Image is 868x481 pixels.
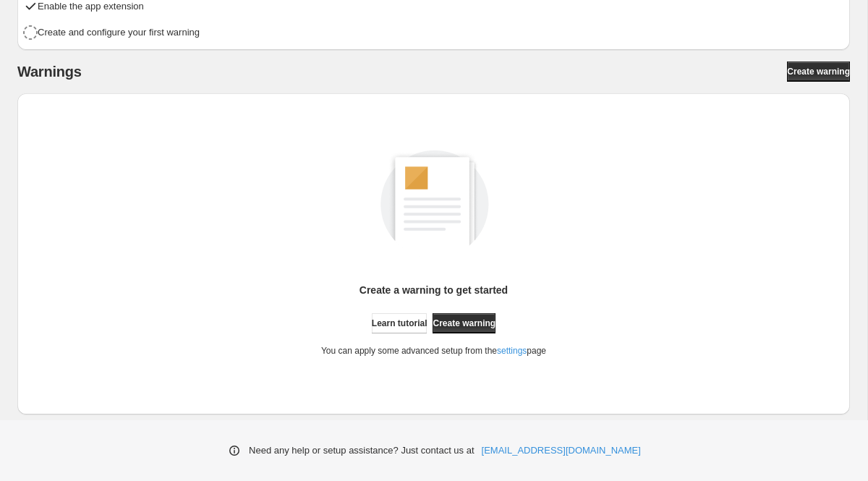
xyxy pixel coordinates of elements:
p: Create a warning to get started [359,283,508,297]
span: Create warning [787,66,850,77]
a: Create warning [787,61,850,82]
a: Create warning [433,313,495,333]
h2: Warnings [17,63,82,80]
span: Create warning [433,318,495,329]
span: Learn tutorial [372,318,427,329]
a: [EMAIL_ADDRESS][DOMAIN_NAME] [482,443,641,458]
h4: Create and configure your first warning [38,25,200,40]
a: Learn tutorial [372,313,427,333]
p: You can apply some advanced setup from the page [321,345,546,357]
a: settings [497,346,527,356]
